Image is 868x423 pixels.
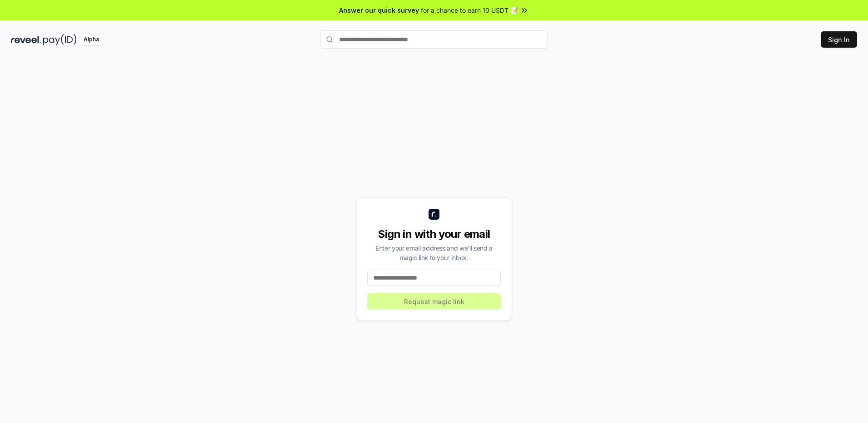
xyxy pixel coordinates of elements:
div: Alpha [79,34,104,45]
div: Enter your email address and we’ll send a magic link to your inbox. [367,243,501,262]
img: reveel_dark [11,34,41,45]
span: Answer our quick survey [339,5,419,15]
span: for a chance to earn 10 USDT 📝 [421,5,518,15]
img: logo_small [429,209,439,220]
button: Sign In [821,31,857,48]
img: pay_id [43,34,77,45]
div: Sign in with your email [367,227,501,241]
